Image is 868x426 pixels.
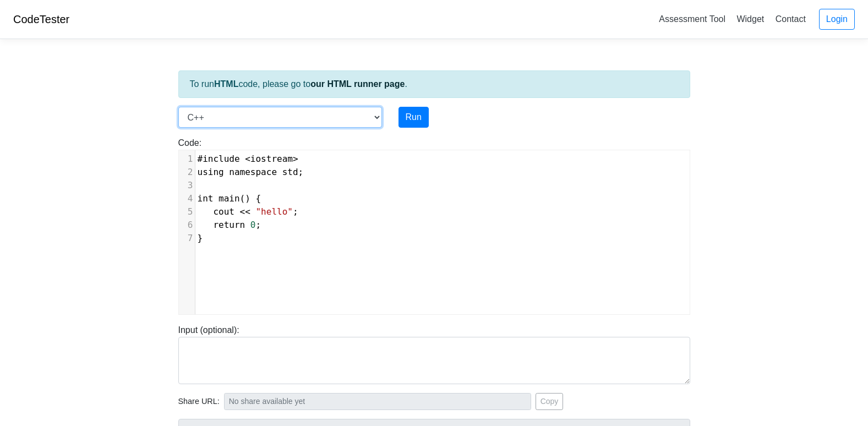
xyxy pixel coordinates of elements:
span: std [282,167,298,177]
span: "hello" [255,206,292,217]
span: 0 [250,220,256,230]
a: our HTML runner page [310,79,405,89]
div: To run code, please go to . [178,70,690,98]
span: #include [198,154,240,164]
a: Login [819,9,855,30]
span: () { [198,193,261,204]
span: ; [198,220,261,230]
span: } [198,233,203,243]
span: < [245,154,250,164]
span: int [198,193,214,204]
div: Code: [170,136,698,315]
div: 7 [179,232,195,245]
span: using [198,167,224,177]
span: iostream [250,154,293,164]
div: 1 [179,152,195,166]
button: Copy [536,393,564,410]
span: ; [198,167,304,177]
span: return [213,220,245,230]
div: 6 [179,219,195,232]
span: main [219,193,240,204]
a: CodeTester [13,13,69,25]
button: Run [398,107,429,128]
input: No share available yet [224,393,531,410]
span: namespace [229,167,277,177]
a: Assessment Tool [654,10,730,28]
span: Share URL: [178,396,220,408]
span: > [293,154,298,164]
strong: HTML [214,79,238,89]
div: 2 [179,166,195,179]
div: 5 [179,205,195,219]
span: cout [213,206,234,217]
span: ; [198,206,298,217]
a: Widget [732,10,768,28]
div: 3 [179,179,195,192]
div: Input (optional): [170,324,698,384]
span: << [240,206,250,217]
a: Contact [771,10,810,28]
div: 4 [179,192,195,205]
